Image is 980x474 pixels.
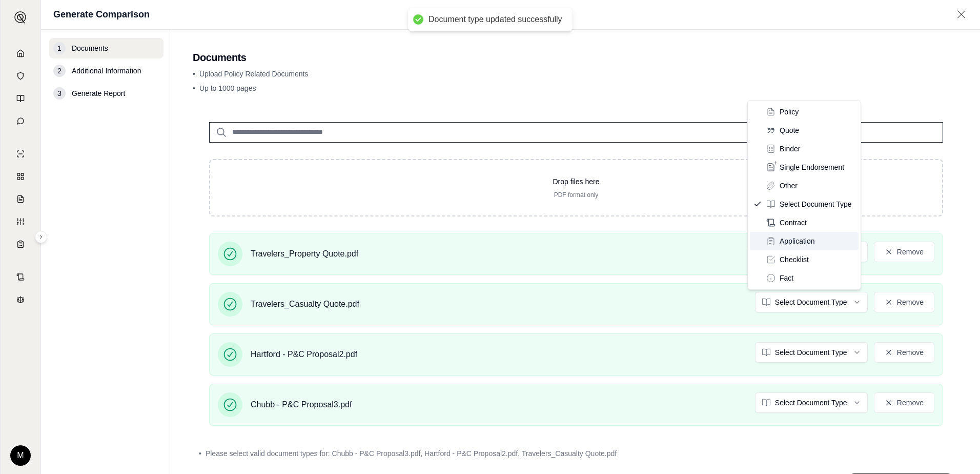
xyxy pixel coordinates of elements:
[780,236,815,246] span: Application
[780,107,799,117] span: Policy
[780,144,800,154] span: Binder
[780,199,852,209] span: Select Document Type
[780,125,799,135] span: Quote
[780,218,807,228] span: Contract
[428,14,562,25] div: Document type updated successfully
[780,273,793,283] span: Fact
[780,162,844,172] span: Single Endorsement
[780,254,809,265] span: Checklist
[780,181,798,191] span: Other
